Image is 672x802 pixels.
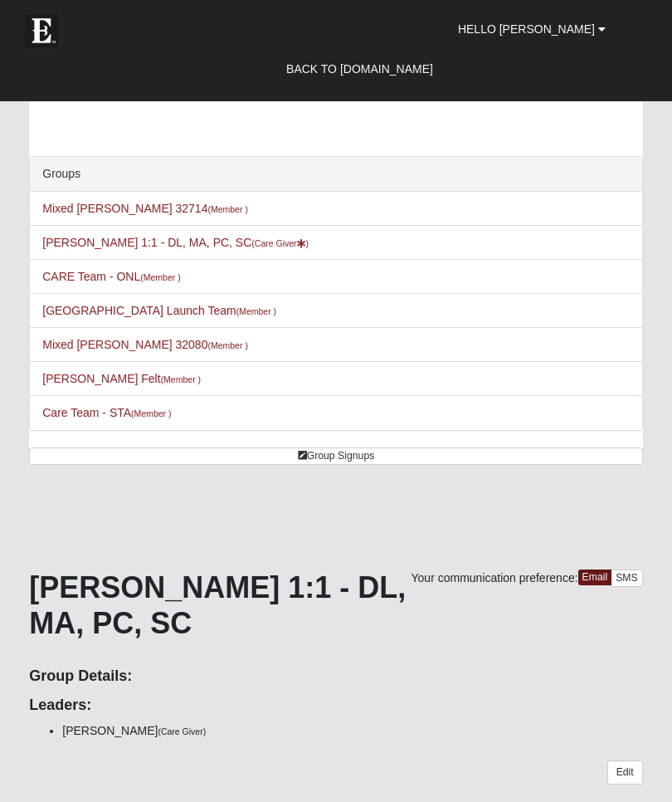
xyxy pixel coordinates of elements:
span: Hello [PERSON_NAME] [458,22,595,36]
a: Email [578,570,612,585]
small: (Member ) [161,374,201,384]
a: [PERSON_NAME] 1:1 - DL, MA, PC, SC(Care Giver) [42,236,309,249]
a: CARE Team - ONL(Member ) [42,270,180,283]
small: (Member ) [207,340,247,350]
h4: Group Details: [29,668,643,686]
a: Mixed [PERSON_NAME] 32714(Member ) [42,202,248,215]
a: Hello [PERSON_NAME] [446,8,618,50]
a: SMS [611,570,643,587]
div: Groups [30,157,642,192]
a: [PERSON_NAME] Felt(Member ) [42,372,201,385]
a: Mixed [PERSON_NAME] 32080(Member ) [42,338,248,351]
span: Your communication preference: [411,571,578,584]
small: (Care Giver ) [251,238,309,248]
small: (Member ) [207,204,247,214]
small: (Member ) [131,408,171,418]
a: Edit [607,760,643,785]
img: Eleven22 logo [25,14,58,47]
li: [PERSON_NAME] [62,722,643,740]
a: Care Team - STA(Member ) [42,406,171,419]
small: (Care Giver) [158,726,206,736]
h1: [PERSON_NAME] 1:1 - DL, MA, PC, SC [29,570,643,641]
h4: Leaders: [29,697,643,715]
small: (Member ) [236,306,276,316]
a: [GEOGRAPHIC_DATA] Launch Team(Member ) [42,304,276,317]
a: Back to [DOMAIN_NAME] [274,48,446,90]
a: Group Signups [29,447,643,465]
small: (Member ) [140,272,180,282]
